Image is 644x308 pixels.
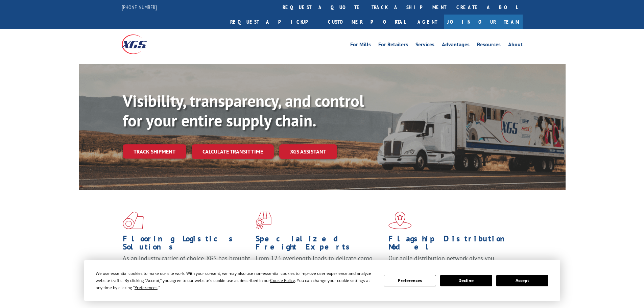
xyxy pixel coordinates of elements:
[388,212,412,229] img: xgs-icon-flagship-distribution-model-red
[256,235,383,254] h1: Specialized Freight Experts
[256,212,271,229] img: xgs-icon-focused-on-flooring-red
[378,42,408,49] a: For Retailers
[123,235,251,254] h1: Flooring Logistics Solutions
[442,42,470,49] a: Advantages
[384,275,436,286] button: Preferences
[256,254,383,284] p: From 123 overlength loads to delicate cargo, our experienced staff knows the best way to move you...
[388,235,516,254] h1: Flagship Distribution Model
[508,42,523,49] a: About
[411,15,444,29] a: Agent
[135,285,158,290] span: Preferences
[279,144,337,159] a: XGS ASSISTANT
[123,144,186,159] a: Track shipment
[440,275,492,286] button: Decline
[415,42,434,49] a: Services
[323,15,411,29] a: Customer Portal
[123,212,144,229] img: xgs-icon-total-supply-chain-intelligence-red
[192,144,274,159] a: Calculate transit time
[123,90,364,131] b: Visibility, transparency, and control for your entire supply chain.
[388,254,513,270] span: Our agile distribution network gives you nationwide inventory management on demand.
[122,4,157,10] a: [PHONE_NUMBER]
[477,42,501,49] a: Resources
[350,42,371,49] a: For Mills
[270,278,295,283] span: Cookie Policy
[123,254,250,278] span: As an industry carrier of choice, XGS has brought innovation and dedication to flooring logistics...
[225,15,323,29] a: Request a pickup
[84,260,560,301] div: Cookie Consent Prompt
[496,275,548,286] button: Accept
[96,270,376,291] div: We use essential cookies to make our site work. With your consent, we may also use non-essential ...
[444,15,523,29] a: Join Our Team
